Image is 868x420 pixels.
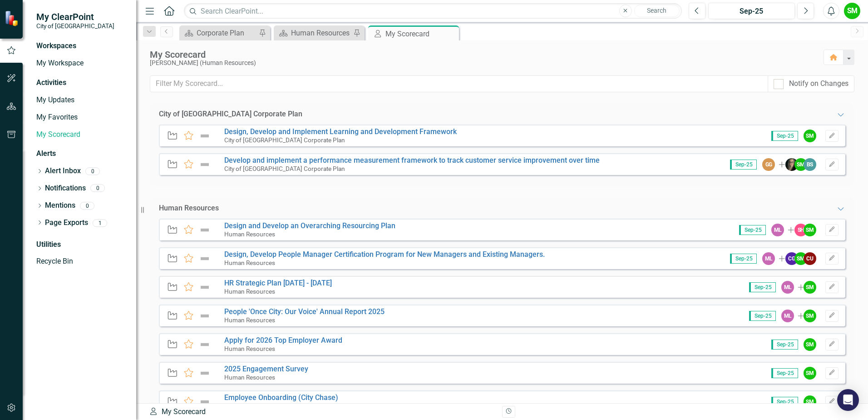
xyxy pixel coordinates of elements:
small: Human Resources [224,259,275,266]
span: Sep-25 [730,254,757,264]
div: SH [794,224,807,236]
div: Workspaces [36,41,76,51]
img: Not Defined [199,339,211,350]
a: Design, Develop and Implement Learning and Development Framework [224,127,457,136]
a: Mentions [45,200,75,211]
input: Search ClearPoint... [184,3,682,19]
button: SM [844,3,860,19]
span: Sep-25 [730,160,757,170]
small: City of [GEOGRAPHIC_DATA] [36,22,114,30]
img: Not Defined [199,368,211,379]
img: Not Defined [199,225,211,235]
a: Develop and implement a performance measurement framework to track customer service improvement o... [224,156,600,165]
div: BS [804,158,816,171]
a: My Scorecard [36,130,127,140]
div: SM [804,224,816,236]
div: ML [762,252,775,265]
small: Human Resources [224,402,275,410]
img: Not Defined [199,130,211,141]
div: 1 [93,219,107,227]
div: My Scorecard [150,50,814,60]
a: Design, Develop People Manager Certification Program for New Managers and Existing Managers. [224,250,545,259]
small: Human Resources [224,230,275,238]
span: Sep-25 [771,131,798,141]
span: Sep-25 [739,225,766,235]
div: SM [804,130,816,142]
img: Natalie Kovach [785,158,798,171]
div: Alerts [36,149,127,159]
div: My Scorecard [149,407,495,417]
img: Not Defined [199,310,211,321]
div: Human Resources [291,27,351,39]
a: 2025 Engagement Survey [224,365,308,373]
div: 0 [90,185,105,192]
a: Recycle Bin [36,256,127,267]
a: My Favorites [36,112,127,123]
div: SM [794,252,807,265]
a: Design and Develop an Overarching Resourcing Plan [224,221,395,230]
img: Not Defined [199,396,211,407]
div: SM [804,281,816,294]
img: ClearPoint Strategy [5,10,20,26]
small: Human Resources [224,288,275,295]
div: GG [762,158,775,171]
div: CU [804,252,816,265]
a: My Updates [36,95,127,105]
div: My Scorecard [385,28,457,40]
a: Page Exports [45,218,88,228]
button: Search [634,5,680,17]
small: City of [GEOGRAPHIC_DATA] Corporate Plan [224,136,345,144]
span: Sep-25 [771,340,798,350]
div: [PERSON_NAME] (Human Resources) [150,60,814,66]
div: ML [781,310,794,322]
div: Sep-25 [711,6,792,17]
button: Sep-25 [708,3,795,19]
div: SM [804,310,816,322]
div: SM [804,395,816,408]
img: Not Defined [199,253,211,264]
a: My Workspace [36,58,127,69]
small: Human Resources [224,345,275,352]
a: Alert Inbox [45,166,81,176]
a: Corporate Plan [182,27,256,39]
a: Apply for 2026 Top Employer Award [224,336,342,345]
div: SM [794,158,807,171]
a: People 'Once City: Our Voice' Annual Report 2025 [224,307,385,316]
img: Not Defined [199,159,211,170]
div: City of [GEOGRAPHIC_DATA] Corporate Plan [159,109,302,120]
small: Human Resources [224,374,275,381]
span: My ClearPoint [36,11,114,22]
span: Search [647,7,666,14]
div: ML [781,281,794,294]
div: Open Intercom Messenger [837,389,859,411]
div: ML [771,224,784,236]
a: Notifications [45,183,86,194]
div: CG [785,252,798,265]
div: 0 [80,202,94,210]
div: SM [804,338,816,351]
div: Utilities [36,240,127,250]
div: SM [804,367,816,380]
a: Employee Onboarding (City Chase) [224,393,338,402]
a: HR Strategic Plan [DATE] - [DATE] [224,279,332,287]
a: Human Resources [276,27,351,39]
div: 0 [85,167,100,175]
div: Activities [36,78,127,88]
span: Sep-25 [749,311,776,321]
small: City of [GEOGRAPHIC_DATA] Corporate Plan [224,165,345,172]
span: Sep-25 [771,368,798,378]
div: Corporate Plan [197,27,256,39]
small: Human Resources [224,316,275,324]
div: Human Resources [159,203,219,214]
span: Sep-25 [771,397,798,407]
span: Sep-25 [749,282,776,292]
img: Not Defined [199,282,211,293]
div: Notify on Changes [789,79,848,89]
input: Filter My Scorecard... [150,75,768,92]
